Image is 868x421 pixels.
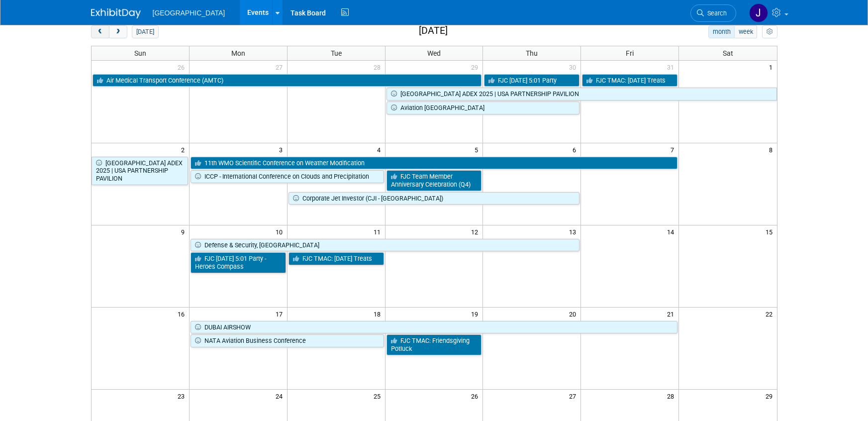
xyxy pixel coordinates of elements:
span: 6 [572,143,580,156]
span: 27 [568,390,580,402]
span: 9 [180,225,189,238]
span: 11 [373,225,385,238]
span: 7 [670,143,678,156]
span: Tue [331,49,342,57]
span: 17 [275,308,287,320]
span: Fri [626,49,634,57]
a: FJC Team Member Anniversary Celebration (Q4) [386,170,482,191]
span: 10 [275,225,287,238]
button: week [734,25,757,38]
span: 18 [373,308,385,320]
span: 8 [768,143,777,156]
span: 29 [470,61,482,73]
span: 25 [373,390,385,402]
span: 16 [177,308,189,320]
span: 28 [373,61,385,73]
a: FJC TMAC: [DATE] Treats [289,252,384,265]
span: 26 [177,61,189,73]
a: FJC [DATE] 5:01 Party - Heroes Compass [191,252,286,273]
span: 24 [275,390,287,402]
span: 30 [568,61,580,73]
span: 2 [180,143,189,156]
span: Mon [231,49,245,57]
button: month [708,25,735,38]
span: 23 [177,390,189,402]
span: 1 [768,61,777,73]
a: FJC TMAC: [DATE] Treats [582,74,677,87]
button: [DATE] [132,25,158,38]
span: Sat [723,49,733,57]
a: Aviation [GEOGRAPHIC_DATA] [386,102,580,114]
a: ICCP - International Conference on Clouds and Precipitation [191,170,384,183]
span: Thu [526,49,538,57]
span: 14 [666,225,678,238]
span: 19 [470,308,482,320]
span: 31 [666,61,678,73]
a: Air Medical Transport Conference (AMTC) [93,74,482,87]
a: 11th WMO Scientific Conference on Weather Modification [191,157,677,170]
span: Wed [427,49,441,57]
span: 29 [765,390,777,402]
h2: [DATE] [419,25,448,36]
a: [GEOGRAPHIC_DATA] ADEX 2025 | USA PARTNERSHIP PAVILION [92,157,188,185]
button: myCustomButton [762,25,777,38]
a: FJC TMAC: Friendsgiving Potluck [386,334,482,355]
span: 13 [568,225,580,238]
span: 3 [278,143,287,156]
span: 27 [275,61,287,73]
img: ExhibitDay [91,8,141,18]
a: FJC [DATE] 5:01 Party [484,74,579,87]
a: DUBAI AIRSHOW [191,321,677,334]
span: 22 [765,308,777,320]
a: [GEOGRAPHIC_DATA] ADEX 2025 | USA PARTNERSHIP PAVILION [386,88,777,101]
a: Corporate Jet Investor (CJI - [GEOGRAPHIC_DATA]) [289,192,580,205]
span: 20 [568,308,580,320]
span: 4 [376,143,385,156]
span: 28 [666,390,678,402]
a: Defense & Security, [GEOGRAPHIC_DATA] [191,239,579,252]
span: Search [704,9,727,17]
span: Sun [134,49,146,57]
i: Personalize Calendar [767,29,773,35]
span: 5 [474,143,482,156]
img: Jessica Belcher [749,3,768,22]
a: NATA Aviation Business Conference [191,334,384,347]
span: [GEOGRAPHIC_DATA] [153,9,225,17]
button: next [109,25,127,38]
button: prev [91,25,109,38]
span: 26 [470,390,482,402]
span: 12 [470,225,482,238]
span: 21 [666,308,678,320]
span: 15 [765,225,777,238]
a: Search [690,4,736,22]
